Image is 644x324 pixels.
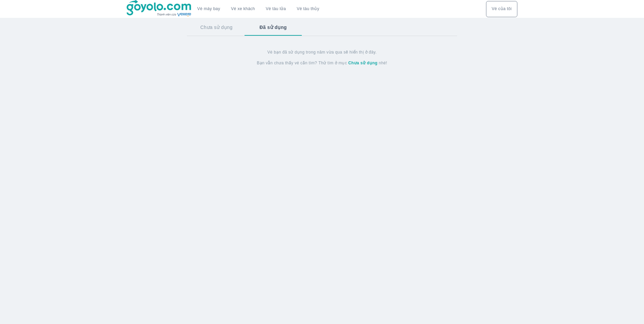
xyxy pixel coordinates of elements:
div: choose transportation mode [192,1,325,17]
button: Chưa sử dụng [187,19,246,36]
strong: Chưa sử dụng [348,61,378,65]
a: Vé tàu lửa [260,1,291,17]
span: Bạn vẫn chưa thấy vé cần tìm? [257,60,317,66]
button: Vé tàu thủy [291,1,325,17]
div: choose transportation mode [486,1,517,17]
span: Thử tìm ở mục nhé! [318,60,387,66]
div: basic tabs example [187,19,457,36]
a: Vé máy bay [197,6,220,11]
a: Vé xe khách [231,6,255,11]
span: Vé bạn đã sử dụng trong năm vừa qua sẽ hiển thị ở đây. [267,50,377,55]
button: Đã sử dụng [246,19,300,36]
button: Vé của tôi [486,1,517,17]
